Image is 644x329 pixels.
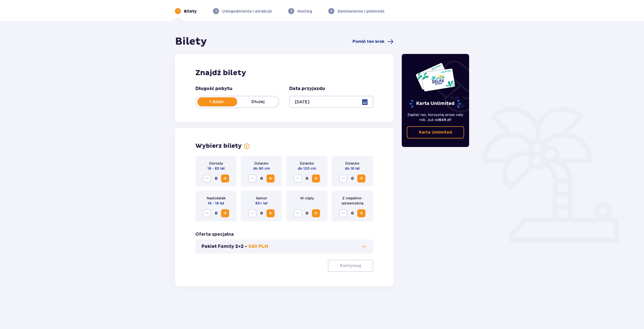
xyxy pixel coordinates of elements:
a: Pomiń ten krok [353,39,393,45]
h2: Znajdź bilety [195,68,373,78]
span: Pomiń ten krok [353,39,384,44]
p: Zapłać raz, korzystaj przez cały rok. Już od ! [407,112,464,122]
button: Zmniejsz [339,174,347,183]
a: Karta Unlimited [407,126,464,138]
span: 0 [257,174,265,183]
button: Zmniejsz [248,209,256,217]
p: do 90 cm [253,166,270,171]
p: 65+ lat [255,201,268,206]
p: Z niepełno­sprawnością [336,196,369,206]
p: Zamówienie i płatność [337,9,385,14]
p: Nastolatek [207,196,226,201]
span: 649 zł [439,118,450,122]
p: 540 PLN [248,244,268,250]
h1: Bilety [175,35,207,48]
div: 2Udogodnienia i atrakcje [213,8,272,14]
button: Zmniejsz [248,174,256,183]
p: 1 [177,9,179,13]
p: Nocleg [297,9,312,14]
p: Dziecko [254,161,269,166]
button: Zmniejsz [294,209,302,217]
p: 1 dzień [196,99,237,105]
div: 3Nocleg [288,8,312,14]
button: Zwiększ [357,209,365,217]
span: 0 [212,209,220,217]
p: Dłużej [237,99,279,105]
img: Dwie karty całoroczne do Suntago z napisem 'UNLIMITED RELAX', na białym tle z tropikalnymi liśćmi... [415,63,455,92]
button: Zmniejsz [203,174,211,183]
button: Zwiększ [357,174,365,183]
div: 4Zamówienie i płatność [328,8,385,14]
p: do 16 lat [345,166,360,171]
p: 18 - 65 lat [207,166,225,171]
button: Zmniejsz [203,209,211,217]
p: Senior [256,196,267,201]
p: Bilety [184,9,197,14]
p: 3 [290,9,292,13]
h3: Oferta specjalna [195,231,234,237]
button: Zwiększ [266,209,275,217]
p: Data przyjazdu [289,86,325,92]
h2: Wybierz bilety [195,142,242,150]
button: Kontynuuj [328,260,373,272]
p: 2 [215,9,217,13]
div: 1Bilety [175,8,197,14]
p: Karta Unlimited [409,99,462,108]
button: Zwiększ [312,209,320,217]
span: 0 [348,174,356,183]
button: Zmniejsz [339,209,347,217]
span: 0 [257,209,265,217]
p: 4 [330,9,332,13]
p: Pakiet Family 2+2 - [201,244,247,250]
button: Pakiet Family 2+2 -540 PLN [201,244,367,250]
p: Udogodnienia i atrakcje [222,9,272,14]
span: 0 [303,209,311,217]
p: Kontynuuj [340,263,361,268]
span: 0 [212,174,220,183]
span: 0 [303,174,311,183]
p: Karta Unlimited [419,130,452,135]
p: Długość pobytu [195,86,232,92]
p: do 120 cm [298,166,316,171]
p: 16 - 18 lat [208,201,224,206]
p: Dziecko [345,161,359,166]
button: Zwiększ [266,174,275,183]
button: Zwiększ [312,174,320,183]
button: Zwiększ [221,174,229,183]
p: Dziecko [300,161,314,166]
button: Zmniejsz [294,174,302,183]
p: Dorosły [209,161,223,166]
span: 0 [348,209,356,217]
button: Zwiększ [221,209,229,217]
p: W ciąży [300,196,314,201]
